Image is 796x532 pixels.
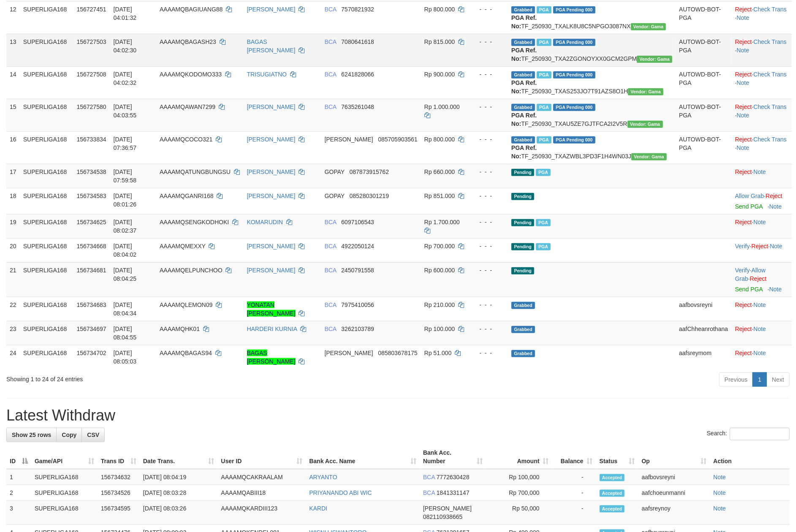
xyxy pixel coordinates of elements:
a: Note [753,301,766,308]
td: AUTOWD-BOT-PGA [676,1,732,34]
span: Copy 082110938665 to clipboard [423,513,462,520]
a: Check Trans [753,38,787,45]
span: Grabbed [511,39,535,46]
span: [DATE] 08:04:25 [114,267,137,282]
span: [DATE] 08:02:37 [114,219,137,234]
span: Grabbed [511,136,535,144]
a: Note [769,286,782,293]
td: 14 [6,66,20,99]
span: Rp 815.000 [424,38,455,45]
b: PGA Ref. No: [511,144,537,160]
a: Note [770,243,782,250]
td: AAAAMQABIII18 [217,485,306,501]
span: Pending [511,219,534,226]
td: SUPERLIGA168 [20,1,73,34]
span: AAAAMQHK01 [160,326,200,332]
span: Copy 6097106543 to clipboard [341,219,374,225]
span: Grabbed [511,302,535,309]
span: [DATE] 04:02:32 [114,71,137,86]
span: AAAAMQAWAN7299 [160,103,215,110]
div: - - - [473,349,505,357]
span: Copy 7975410056 to clipboard [341,301,374,308]
a: Allow Grab [735,193,764,199]
td: 22 [6,297,20,321]
span: Rp 800.000 [424,6,455,13]
div: - - - [473,70,505,79]
span: Copy 085280301219 to clipboard [350,193,389,199]
a: Send PGA [735,286,763,293]
a: Previous [719,372,753,387]
td: · · [732,131,792,164]
span: AAAAMQSENGKODHOKI [160,219,229,225]
td: 19 [6,214,20,238]
span: [DATE] 08:01:26 [114,193,137,208]
td: SUPERLIGA168 [20,345,73,369]
span: 156734668 [76,243,106,250]
a: Reject [735,6,752,13]
span: PGA Pending [553,6,595,14]
span: 156734583 [76,193,106,199]
span: BCA [325,71,337,78]
span: Copy 6241828066 to clipboard [341,71,374,78]
span: Copy 7635261048 to clipboard [341,103,374,110]
a: [PERSON_NAME] [247,243,296,250]
div: - - - [473,218,505,226]
a: Reject [735,71,752,78]
td: SUPERLIGA168 [20,297,73,321]
td: 16 [6,131,20,164]
th: Bank Acc. Number: activate to sort column ascending [420,445,486,469]
a: Note [753,219,766,225]
a: [PERSON_NAME] [247,103,296,110]
a: Next [766,372,790,387]
div: - - - [473,38,505,46]
span: [DATE] 04:01:32 [114,6,137,21]
td: 17 [6,164,20,188]
span: Rp 1.000.000 [424,103,460,110]
a: YONATAN [PERSON_NAME] [247,301,296,317]
span: Copy 4922050124 to clipboard [341,243,374,250]
span: Copy 7080641618 to clipboard [341,38,374,45]
td: TF_250930_TXAZWBL3PD3F1H4WN03J [508,131,676,164]
span: 156734697 [76,326,106,332]
td: aafsreynoy [638,501,710,525]
label: Search: [707,428,790,440]
span: Pending [511,193,534,200]
span: Marked by aafchoeunmanni [536,243,551,250]
span: Marked by aafchoeunmanni [537,6,551,14]
span: AAAAMQBAGIUANG88 [160,6,223,13]
span: BCA [423,474,435,480]
a: BAGAS [PERSON_NAME] [247,38,296,54]
a: Note [737,144,750,151]
a: Reject [752,243,769,250]
span: Vendor URL: https://trx31.1velocity.biz [637,56,672,63]
td: SUPERLIGA168 [31,469,98,485]
span: Rp 900.000 [424,71,455,78]
span: GOPAY [325,168,345,175]
span: BCA [325,326,337,332]
b: PGA Ref. No: [511,79,537,95]
td: · · [732,238,792,262]
div: Showing 1 to 24 of 24 entries [6,372,325,383]
span: Rp 800.000 [424,136,455,143]
a: [PERSON_NAME] [247,267,296,274]
td: AAAAMQKARDIII123 [217,501,306,525]
span: AAAAMQELPUNCHOO [160,267,223,274]
td: 21 [6,262,20,297]
a: ARYANTO [309,474,337,480]
td: 24 [6,345,20,369]
td: SUPERLIGA168 [20,214,73,238]
th: Action [710,445,790,469]
td: · [732,164,792,188]
a: [PERSON_NAME] [247,193,296,199]
a: PRIYANANDO ABI WIC [309,489,372,496]
td: aafchoeunmanni [638,485,710,501]
td: SUPERLIGA168 [20,164,73,188]
span: Grabbed [511,6,535,14]
span: AAAAMQBAGAS94 [160,350,212,356]
div: - - - [473,5,505,14]
a: Reject [735,168,752,175]
div: - - - [473,135,505,144]
a: Check Trans [753,6,787,13]
span: AAAAMQMEXXY [160,243,206,250]
th: Op: activate to sort column ascending [638,445,710,469]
